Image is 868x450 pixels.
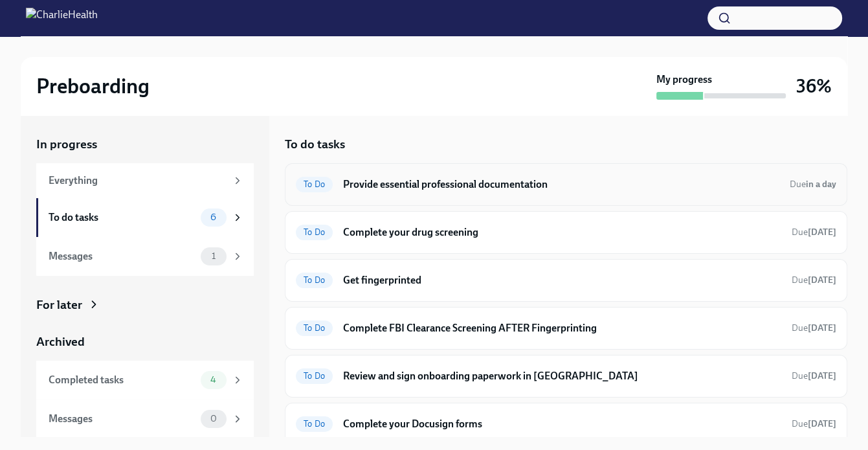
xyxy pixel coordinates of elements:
h6: Review and sign onboarding paperwork in [GEOGRAPHIC_DATA] [343,369,781,383]
h6: Get fingerprinted [343,273,781,287]
span: 6 [203,212,224,222]
h6: Complete FBI Clearance Screening AFTER Fingerprinting [343,321,781,335]
strong: My progress [656,73,712,87]
a: Completed tasks4 [36,361,254,399]
span: 1 [204,251,223,261]
div: To do tasks [49,210,195,225]
div: Everything [49,174,227,188]
span: September 4th, 2025 09:00 [792,226,836,238]
span: September 3rd, 2025 09:00 [790,178,836,190]
span: September 7th, 2025 09:00 [792,370,836,382]
a: Archived [36,333,254,350]
a: To DoReview and sign onboarding paperwork in [GEOGRAPHIC_DATA]Due[DATE] [296,366,836,387]
strong: [DATE] [808,227,836,238]
a: In progress [36,136,254,153]
span: To Do [296,275,333,285]
span: Due [792,322,836,333]
span: September 7th, 2025 09:00 [792,322,836,334]
div: Messages [49,249,195,264]
a: To DoComplete FBI Clearance Screening AFTER FingerprintingDue[DATE] [296,318,836,339]
strong: [DATE] [808,418,836,429]
span: 4 [203,375,224,385]
span: Due [792,275,836,286]
span: To Do [296,179,333,189]
h3: 36% [796,74,832,98]
span: Due [792,370,836,381]
h6: Complete your Docusign forms [343,417,781,431]
span: To Do [296,227,333,237]
span: To Do [296,371,333,381]
span: Due [792,418,836,429]
div: For later [36,297,82,313]
a: Messages0 [36,399,254,438]
div: Completed tasks [49,373,195,387]
a: To DoComplete your drug screeningDue[DATE] [296,222,836,243]
a: To DoComplete your Docusign formsDue[DATE] [296,414,836,434]
strong: [DATE] [808,322,836,333]
a: Messages1 [36,237,254,276]
span: To Do [296,419,333,429]
h6: Complete your drug screening [343,225,781,240]
strong: in a day [806,179,836,190]
a: Everything [36,163,254,198]
span: 0 [203,414,225,423]
h2: Preboarding [36,73,150,99]
a: To DoGet fingerprintedDue[DATE] [296,270,836,291]
span: Due [790,179,836,190]
img: CharlieHealth [26,8,98,28]
span: September 4th, 2025 09:00 [792,274,836,286]
strong: [DATE] [808,275,836,286]
a: To do tasks6 [36,198,254,237]
h5: To do tasks [285,136,345,153]
a: For later [36,297,254,313]
a: To DoProvide essential professional documentationDuein a day [296,174,836,195]
h6: Provide essential professional documentation [343,177,779,192]
div: Messages [49,412,195,426]
strong: [DATE] [808,370,836,381]
span: Due [792,227,836,238]
span: To Do [296,323,333,333]
span: September 4th, 2025 09:00 [792,418,836,430]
